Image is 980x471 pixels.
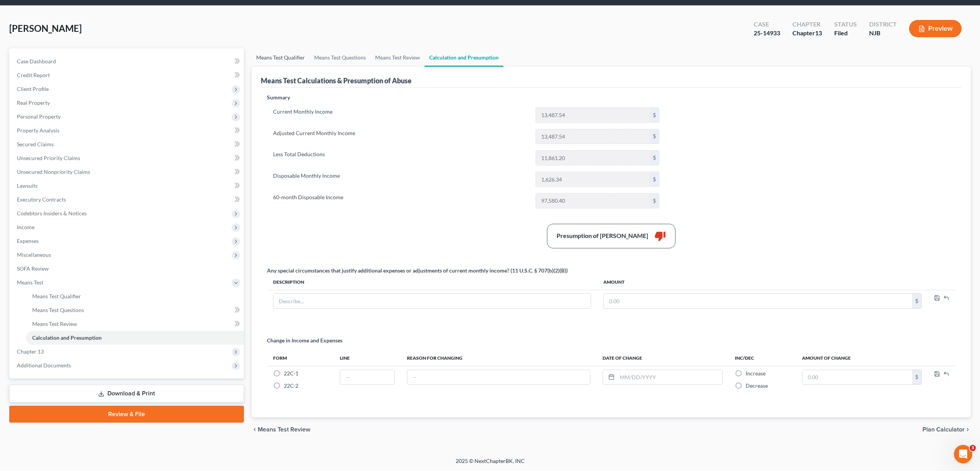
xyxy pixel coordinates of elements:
[17,196,66,203] span: Executory Contracts
[17,279,43,286] span: Means Test
[617,370,722,385] input: MM/DD/YYYY
[869,20,897,29] div: District
[252,426,310,433] button: chevron_left Means Test Review
[371,48,425,67] a: Means Test Review
[272,457,709,471] div: 2025 © NextChapterBK, INC
[17,210,87,216] span: Codebtors Insiders & Notices
[17,251,51,258] span: Miscellaneous
[17,127,59,134] span: Property Analysis
[17,224,35,230] span: Income
[746,370,766,377] span: Increase
[729,350,796,366] th: Inc/Dec
[267,274,597,290] th: Description
[269,193,532,208] label: 60-month Disposable Income
[11,179,244,193] a: Lawsuits
[536,150,649,165] input: 0.00
[754,29,780,38] div: 25-14933
[815,29,822,36] span: 13
[269,107,532,123] label: Current Monthly Income
[261,76,412,85] div: Means Test Calculations & Presumption of Abuse
[32,307,84,313] span: Means Test Questions
[11,151,244,165] a: Unsecured Priority Claims
[965,426,971,433] i: chevron_right
[912,294,921,308] div: $
[597,274,928,290] th: Amount
[252,426,258,433] i: chevron_left
[401,350,596,366] th: Reason for Changing
[17,141,54,147] span: Secured Claims
[536,108,649,122] input: 0.00
[834,20,857,29] div: Status
[650,108,659,122] div: $
[650,172,659,187] div: $
[654,230,666,242] i: thumb_down
[269,172,532,187] label: Disposable Monthly Income
[32,321,77,327] span: Means Test Review
[9,406,244,423] a: Review & File
[284,382,298,389] span: 22C-2
[334,350,401,366] th: Line
[252,48,310,67] a: Means Test Qualifier
[32,334,102,341] span: Calculation and Presumption
[802,370,912,385] input: 0.00
[26,317,244,331] a: Means Test Review
[650,193,659,208] div: $
[407,370,590,385] input: --
[650,129,659,144] div: $
[17,72,50,78] span: Credit Report
[340,370,394,385] input: --
[869,29,897,38] div: NJB
[32,293,81,299] span: Means Test Qualifier
[267,94,665,101] p: Summary
[17,113,61,120] span: Personal Property
[9,385,244,403] a: Download & Print
[17,265,49,272] span: SOFA Review
[970,445,976,451] span: 3
[26,289,244,303] a: Means Test Qualifier
[604,294,912,308] input: 0.00
[650,150,659,165] div: $
[26,303,244,317] a: Means Test Questions
[754,20,780,29] div: Case
[11,55,244,68] a: Case Dashboard
[11,137,244,151] a: Secured Claims
[17,99,50,106] span: Real Property
[17,58,56,64] span: Case Dashboard
[17,155,80,161] span: Unsecured Priority Claims
[536,172,649,187] input: 0.00
[267,337,343,344] p: Change in Income and Expenses
[557,231,648,240] div: Presumption of [PERSON_NAME]
[284,370,298,377] span: 22C-1
[269,150,532,165] label: Less Total Deductions
[425,48,503,67] a: Calculation and Presumption
[17,86,49,92] span: Client Profile
[17,182,38,189] span: Lawsuits
[954,445,972,463] iframe: Intercom live chat
[17,238,39,244] span: Expenses
[909,20,962,37] button: Preview
[834,29,857,38] div: Filed
[11,193,244,207] a: Executory Contracts
[792,20,822,29] div: Chapter
[17,362,71,369] span: Additional Documents
[536,193,649,208] input: 0.00
[26,331,244,345] a: Calculation and Presumption
[11,165,244,179] a: Unsecured Nonpriority Claims
[796,350,928,366] th: Amount of Change
[11,68,244,82] a: Credit Report
[536,129,649,144] input: 0.00
[17,348,44,355] span: Chapter 13
[17,169,90,175] span: Unsecured Nonpriority Claims
[912,370,921,385] div: $
[792,29,822,38] div: Chapter
[11,124,244,137] a: Property Analysis
[273,294,591,308] input: Describe...
[922,426,971,433] button: Plan Calculator chevron_right
[922,426,965,433] span: Plan Calculator
[258,426,310,433] span: Means Test Review
[267,350,334,366] th: Form
[269,129,532,144] label: Adjusted Current Monthly Income
[310,48,371,67] a: Means Test Questions
[596,350,729,366] th: Date of Change
[11,262,244,276] a: SOFA Review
